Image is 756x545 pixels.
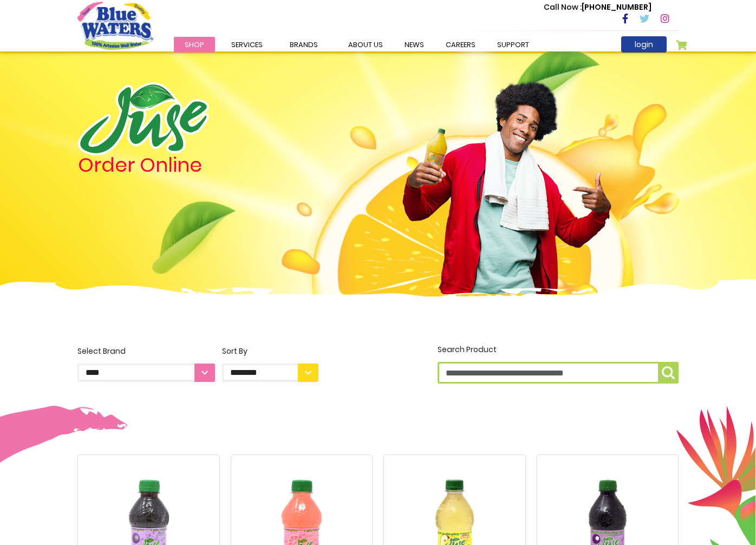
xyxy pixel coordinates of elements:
[544,2,651,13] p: [PHONE_NUMBER]
[394,37,435,53] a: News
[621,36,667,53] a: login
[438,362,679,384] input: Search Product
[438,344,679,384] label: Search Product
[658,362,679,384] button: Search Product
[290,40,318,50] span: Brands
[78,82,209,155] img: logo
[662,366,675,379] img: search-icon.png
[401,62,612,294] img: man.png
[231,40,263,50] span: Services
[78,155,319,175] h4: Order Online
[222,346,318,357] div: Sort By
[544,2,582,12] span: Call Now :
[185,40,204,50] span: Shop
[77,364,215,382] select: Select Brand
[337,37,394,53] a: about us
[77,2,153,49] a: store logo
[486,37,540,53] a: support
[77,346,215,382] label: Select Brand
[435,37,486,53] a: careers
[222,364,318,382] select: Sort By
